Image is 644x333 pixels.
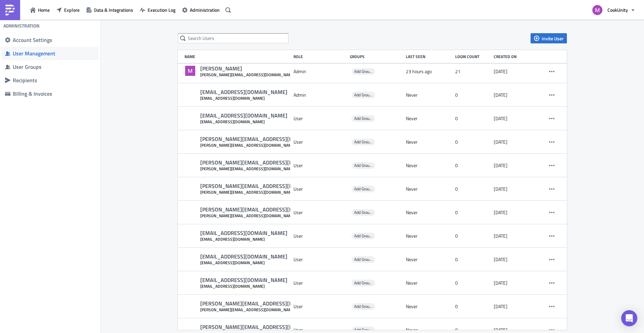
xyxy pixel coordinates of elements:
div: [PERSON_NAME][EMAIL_ADDRESS][DOMAIN_NAME] [200,206,329,213]
div: [PERSON_NAME][EMAIL_ADDRESS][DOMAIN_NAME] [200,159,329,166]
img: Avatar [592,4,603,16]
span: Add Groups [352,233,375,239]
span: Add Groups [354,233,373,239]
div: Never [406,253,452,266]
div: [EMAIL_ADDRESS][DOMAIN_NAME] [200,284,287,289]
div: 21 [455,65,490,78]
time: 2023-08-28T10:16:42.861195 [494,280,507,286]
div: [EMAIL_ADDRESS][DOMAIN_NAME] [200,89,287,96]
div: Account Settings [13,37,95,43]
a: Explore [53,5,83,15]
span: Add Groups [352,280,375,286]
span: Invite User [542,35,563,42]
span: Add Groups [354,280,373,286]
span: Add Groups [354,68,373,75]
span: Administration [190,6,220,13]
div: User [293,277,346,289]
div: Last Seen [406,54,452,59]
div: [EMAIL_ADDRESS][DOMAIN_NAME] [200,230,287,237]
span: Add Groups [352,115,375,122]
div: Never [406,136,452,148]
div: Never [406,89,452,101]
a: Home [27,5,53,15]
img: PushMetrics [5,5,15,15]
h4: Administration [3,23,40,29]
div: [EMAIL_ADDRESS][DOMAIN_NAME] [200,253,287,260]
div: [EMAIL_ADDRESS][DOMAIN_NAME] [200,237,287,242]
time: 2023-08-28T10:16:42.419656 [494,68,507,75]
div: [PERSON_NAME][EMAIL_ADDRESS][DOMAIN_NAME] [200,307,329,312]
span: Add Groups [352,162,375,169]
div: Never [406,277,452,289]
span: Add Groups [354,139,373,145]
span: Add Groups [354,303,373,310]
time: 2023-08-28T10:16:42.698384 [494,162,507,169]
div: User [293,112,346,125]
div: Open Intercom Messenger [621,310,637,326]
button: Data & Integrations [83,5,137,15]
div: 0 [455,112,490,125]
time: 2023-08-28T10:16:42.947102 [494,327,507,333]
span: Add Groups [354,256,373,263]
div: [EMAIL_ADDRESS][DOMAIN_NAME] [200,277,287,284]
div: User [293,300,346,313]
img: Avatar [184,65,196,77]
span: Add Groups [354,162,373,169]
div: User [293,253,346,266]
div: [PERSON_NAME][EMAIL_ADDRESS][DOMAIN_NAME] [200,190,329,195]
button: Administration [179,5,223,15]
time: 2023-08-28T10:16:42.452184 [494,92,507,98]
div: [PERSON_NAME][EMAIL_ADDRESS][DOMAIN_NAME] [200,300,329,307]
span: Add Groups [354,209,373,216]
span: Data & Integrations [94,6,133,13]
time: 2023-08-28T10:16:42.614515 [494,139,507,145]
span: CookUnity [607,6,628,13]
div: Recipients [13,77,95,84]
div: User [293,206,346,219]
span: Add Groups [352,139,375,145]
span: Add Groups [352,186,375,192]
div: Groups [350,54,403,59]
div: [PERSON_NAME][EMAIL_ADDRESS][DOMAIN_NAME] [200,72,296,77]
div: User [293,230,346,242]
a: Execution Log [137,5,179,15]
div: Never [406,159,452,172]
time: 2023-08-28T10:16:42.804084 [494,233,507,239]
div: [EMAIL_ADDRESS][DOMAIN_NAME] [200,260,287,265]
span: Execution Log [148,6,175,13]
div: Admin [293,65,346,78]
span: Add Groups [352,92,375,98]
div: User [293,159,346,172]
div: [PERSON_NAME][EMAIL_ADDRESS][DOMAIN_NAME] [200,166,329,171]
span: Add Groups [352,256,375,263]
span: Add Groups [352,209,375,216]
div: Never [406,230,452,242]
div: Role [293,54,346,59]
div: Created on [494,54,536,59]
div: [PERSON_NAME] [200,65,296,72]
div: [PERSON_NAME][EMAIL_ADDRESS][DOMAIN_NAME] [200,213,329,218]
time: 2023-08-28T10:16:42.917923 [494,303,507,310]
div: Never [406,183,452,195]
div: User [293,136,346,148]
div: 0 [455,159,490,172]
span: Add Groups [352,68,375,75]
span: Add Groups [354,327,373,333]
time: 2023-08-28T10:16:42.832782 [494,256,507,263]
div: [EMAIL_ADDRESS][DOMAIN_NAME] [200,96,287,101]
div: [PERSON_NAME][EMAIL_ADDRESS][DOMAIN_NAME] [200,143,329,148]
div: Admin [293,89,346,101]
div: [PERSON_NAME][EMAIL_ADDRESS][DOMAIN_NAME] [200,324,329,331]
div: User Management [13,50,95,57]
span: Home [38,6,50,13]
div: [PERSON_NAME][EMAIL_ADDRESS][DOMAIN_NAME] [200,183,329,190]
span: Explore [64,6,79,13]
div: Name [184,54,290,59]
div: 0 [455,253,490,266]
div: Never [406,300,452,313]
div: 0 [455,206,490,219]
div: User Groups [13,63,95,70]
div: 0 [455,183,490,195]
div: 0 [455,89,490,101]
